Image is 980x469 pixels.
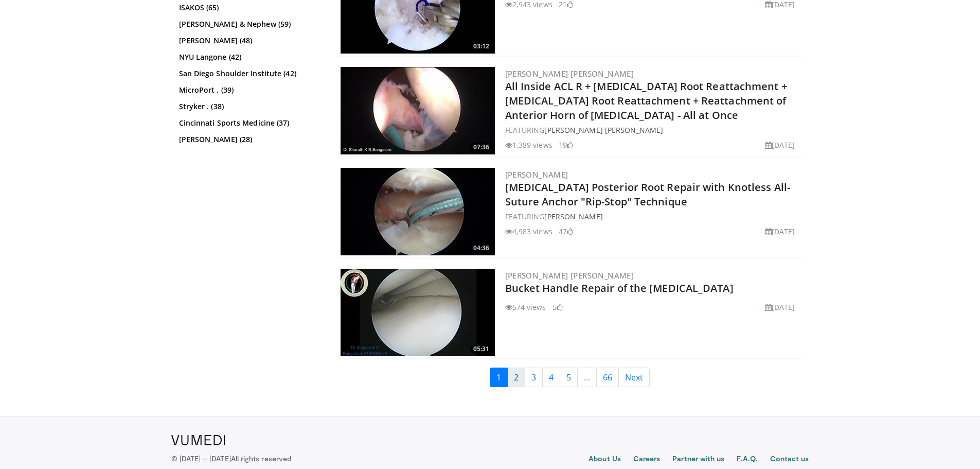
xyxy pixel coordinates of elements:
span: 05:31 [470,344,492,354]
a: NYU Langone (42) [179,52,320,62]
li: 5 [553,302,563,312]
a: [PERSON_NAME] (48) [179,36,320,46]
li: 1,389 views [505,140,553,150]
a: 2 [507,368,525,387]
li: 574 views [505,302,546,312]
a: [PERSON_NAME] [PERSON_NAME] [505,68,634,79]
a: About Us [589,454,621,466]
a: ISAKOS (65) [179,3,320,13]
span: 04:36 [470,244,492,253]
li: [DATE] [765,226,795,237]
img: 6d32978d-8572-4afc-b6df-18906a27eb7a.300x170_q85_crop-smart_upscale.jpg [341,168,495,255]
img: 1ab5a7db-b1d0-49eb-be18-e52e8671bc33.300x170_q85_crop-smart_upscale.jpg [341,269,495,356]
a: Careers [633,454,661,466]
a: [PERSON_NAME] [PERSON_NAME] [544,125,663,135]
span: All rights reserved [231,454,291,463]
a: 04:36 [341,168,495,255]
a: Next [618,368,650,387]
img: cd195bcd-d63c-4258-ace8-c19afbac0d9e.300x170_q85_crop-smart_upscale.jpg [341,67,495,154]
a: San Diego Shoulder Institute (42) [179,68,320,79]
a: [PERSON_NAME] & Nephew (59) [179,19,320,29]
nav: Search results pages [338,368,801,387]
li: 4,983 views [505,226,553,237]
a: [PERSON_NAME] [505,169,568,180]
li: 19 [559,140,573,150]
a: [MEDICAL_DATA] Posterior Root Repair with Knotless All-Suture Anchor "Rip-Stop" Technique [505,180,791,209]
a: 3 [525,368,543,387]
li: [DATE] [765,140,795,150]
a: 4 [542,368,560,387]
a: MicroPort . (39) [179,85,320,95]
a: 05:31 [341,269,495,356]
img: VuMedi Logo [171,435,225,445]
a: [PERSON_NAME] [544,212,602,221]
li: 47 [559,226,573,237]
a: Cincinnati Sports Medicine (37) [179,118,320,128]
a: [PERSON_NAME] [PERSON_NAME] [505,270,634,281]
a: [PERSON_NAME] (28) [179,134,320,145]
span: 03:12 [470,42,492,51]
div: FEATURING [505,211,799,222]
a: All Inside ACL R + [MEDICAL_DATA] Root Reattachment + [MEDICAL_DATA] Root Reattachment + Reattach... [505,79,787,122]
a: 07:36 [341,67,495,154]
a: Stryker . (38) [179,101,320,112]
a: Partner with us [672,454,724,466]
a: Bucket Handle Repair of the [MEDICAL_DATA] [505,281,734,295]
div: FEATURING [505,125,799,135]
a: F.A.Q. [737,454,757,466]
li: [DATE] [765,302,795,312]
p: © [DATE] – [DATE] [171,454,292,464]
span: 07:36 [470,143,492,152]
a: 1 [490,368,508,387]
a: 66 [596,368,619,387]
a: Contact us [770,454,809,466]
a: 5 [560,368,578,387]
